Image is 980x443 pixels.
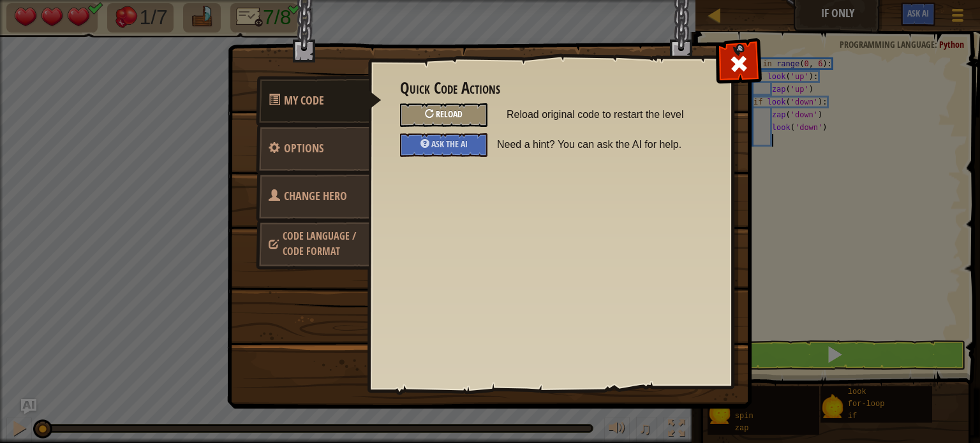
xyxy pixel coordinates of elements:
span: Ask the AI [431,138,468,150]
div: Reload original code to restart the level [400,103,487,127]
h3: Quick Code Actions [400,80,701,97]
span: Reload original code to restart the level [507,103,701,126]
a: Options [256,124,369,173]
span: Choose hero, language [283,229,356,258]
div: Ask the AI [400,133,487,157]
span: Quick Code Actions [284,92,324,108]
span: Configure settings [284,140,323,156]
a: My Code [256,76,382,126]
span: Hi. Need any help? [8,9,92,19]
span: Need a hint? You can ask the AI for help. [497,133,710,156]
span: Reload [436,108,463,120]
span: Choose hero, language [284,188,347,204]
